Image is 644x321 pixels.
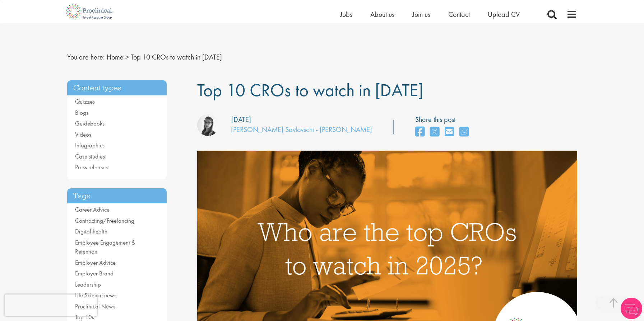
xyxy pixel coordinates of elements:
a: Case studies [75,152,105,160]
a: share on email [445,124,454,140]
a: Upload CV [488,10,520,19]
a: Join us [412,10,430,19]
a: Employer Advice [75,259,116,266]
a: Employer Brand [75,269,113,277]
span: Top 10 CROs to watch in [DATE] [131,52,222,62]
img: Theodora Savlovschi - Wicks [197,114,219,136]
a: share on twitter [430,124,439,140]
a: Jobs [340,10,352,19]
a: Top 10s [75,313,94,321]
a: breadcrumb link [107,52,124,62]
a: About us [370,10,394,19]
span: You are here: [67,52,105,62]
div: [DATE] [231,114,251,125]
a: share on facebook [415,124,425,140]
img: Chatbot [621,298,642,319]
a: Employee Engagement & Retention [75,239,135,256]
a: Guidebooks [75,119,105,127]
a: Digital health [75,227,107,235]
h3: Tags [67,188,167,204]
a: Blogs [75,109,88,117]
span: Top 10 CROs to watch in [DATE] [197,79,423,102]
a: Career Advice [75,206,110,213]
span: > [125,52,129,62]
a: share on whats app [459,124,469,140]
label: Share this post [415,114,472,125]
a: Infographics [75,141,105,149]
a: Videos [75,131,91,138]
iframe: reCAPTCHA [5,294,97,316]
h3: Content types [67,80,167,96]
a: [PERSON_NAME] Savlovschi - [PERSON_NAME] [231,125,372,134]
a: Leadership [75,280,101,288]
a: Life Science news [75,291,116,299]
a: Contracting/Freelancing [75,217,134,225]
a: Quizzes [75,98,95,105]
a: Press releases [75,163,108,171]
a: Contact [448,10,470,19]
